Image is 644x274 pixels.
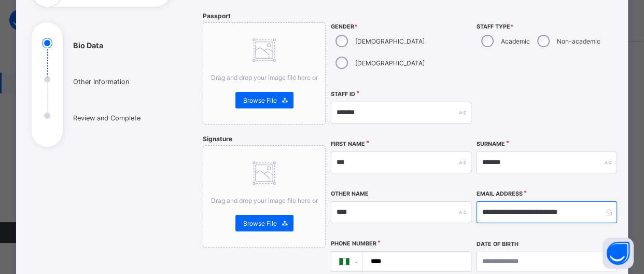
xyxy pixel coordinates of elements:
span: Staff Type [477,23,617,30]
label: [DEMOGRAPHIC_DATA] [355,37,425,45]
label: First Name [331,141,365,147]
span: Passport [203,12,231,20]
span: Drag and drop your image file here or [211,197,318,204]
div: Drag and drop your image file here orBrowse File [203,145,326,248]
span: Drag and drop your image file here or [211,74,318,81]
button: Open asap [603,238,634,269]
span: Gender [331,23,471,30]
label: [DEMOGRAPHIC_DATA] [355,59,425,67]
label: Non-academic [557,37,600,45]
label: Surname [477,141,505,147]
label: Other Name [331,190,369,197]
label: Phone Number [331,240,376,247]
span: Browse File [243,220,277,227]
label: Date of Birth [477,241,519,248]
label: Staff ID [331,91,355,98]
label: Email Address [477,190,523,197]
label: Academic [501,37,530,45]
div: Drag and drop your image file here orBrowse File [203,22,326,125]
span: Signature [203,135,232,143]
span: Browse File [243,97,277,104]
